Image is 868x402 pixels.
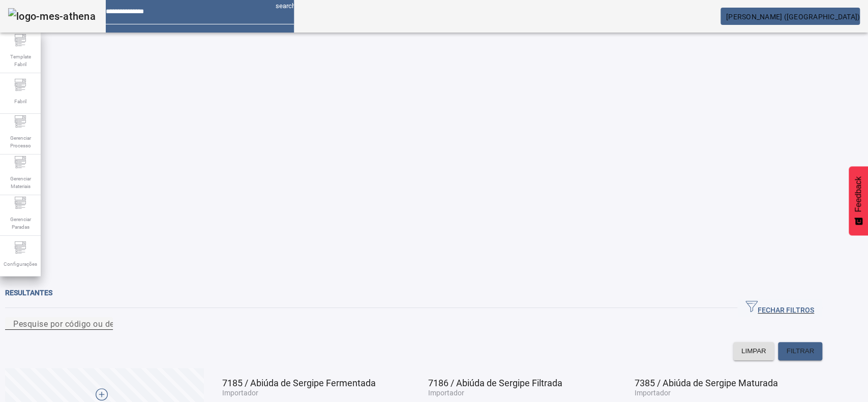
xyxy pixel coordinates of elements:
span: FILTRAR [786,346,814,356]
button: FECHAR FILTROS [737,299,822,317]
span: Template Fabril [5,50,36,71]
mat-label: Pesquise por código ou descrição [13,319,142,328]
span: 7185 / Abiúda de Sergipe Fermentada [222,378,376,388]
span: Fabril [11,95,29,108]
span: Importador [635,389,671,397]
span: Importador [428,389,464,397]
span: Configurações [1,257,40,271]
span: Gerenciar Materiais [5,172,36,193]
button: Feedback - Mostrar pesquisa [849,166,868,235]
span: [PERSON_NAME] ([GEOGRAPHIC_DATA]) [726,13,860,21]
img: logo-mes-athena [8,8,96,24]
span: Resultantes [5,289,52,297]
button: LIMPAR [733,342,774,360]
span: 7186 / Abiúda de Sergipe Filtrada [428,378,562,388]
span: 7385 / Abiúda de Sergipe Maturada [635,378,778,388]
span: FECHAR FILTROS [745,300,814,316]
span: Gerenciar Paradas [5,212,36,234]
span: Gerenciar Processo [5,131,36,152]
button: FILTRAR [778,342,822,360]
span: LIMPAR [741,346,766,356]
span: Importador [222,389,258,397]
span: Feedback [854,176,863,212]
